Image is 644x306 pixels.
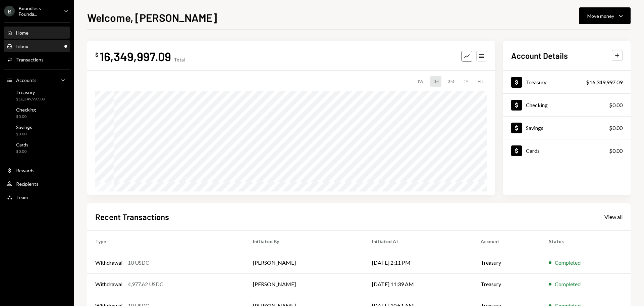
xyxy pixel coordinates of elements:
[16,168,35,173] div: Rewards
[16,114,36,120] div: $0.00
[16,194,28,200] div: Team
[461,76,471,87] div: 1Y
[16,181,39,187] div: Recipients
[16,43,28,49] div: Inbox
[128,280,163,288] div: 4,977.62 USDC
[609,124,623,132] div: $0.00
[245,230,364,252] th: Initiated By
[16,131,32,137] div: $0.00
[95,211,169,222] h2: Recent Transactions
[16,89,45,95] div: Treasury
[128,259,149,267] div: 10 USDC
[4,87,70,103] a: Treasury$16,349,997.09
[245,252,364,273] td: [PERSON_NAME]
[245,273,364,295] td: [PERSON_NAME]
[95,51,98,58] div: $
[473,230,541,252] th: Account
[503,71,631,93] a: Treasury$16,349,997.09
[16,124,32,130] div: Savings
[95,280,122,288] div: Withdrawal
[4,164,70,176] a: Rewards
[579,7,631,24] button: Move money
[4,40,70,52] a: Inbox
[364,252,473,273] td: [DATE] 2:11 PM
[445,76,457,87] div: 3M
[430,76,441,87] div: 1M
[16,142,29,147] div: Cards
[16,77,37,83] div: Accounts
[4,53,70,65] a: Transactions
[4,6,15,16] div: B
[609,147,623,155] div: $0.00
[526,102,548,108] div: Checking
[609,101,623,109] div: $0.00
[414,76,426,87] div: 1W
[4,27,70,39] a: Home
[4,178,70,190] a: Recipients
[526,79,546,85] div: Treasury
[364,273,473,295] td: [DATE] 11:39 AM
[587,12,614,19] div: Move money
[604,214,623,220] div: View all
[4,122,70,138] a: Savings$0.00
[364,230,473,252] th: Initiated At
[475,76,487,87] div: ALL
[4,74,70,86] a: Accounts
[87,230,245,252] th: Type
[16,96,45,102] div: $16,349,997.09
[174,57,185,62] div: Total
[555,280,581,288] div: Completed
[555,259,581,267] div: Completed
[511,50,568,61] h2: Account Details
[541,230,631,252] th: Status
[586,78,623,86] div: $16,349,997.09
[16,57,44,62] div: Transactions
[16,107,36,113] div: Checking
[95,259,122,267] div: Withdrawal
[4,105,70,121] a: Checking$0.00
[473,273,541,295] td: Treasury
[503,117,631,139] a: Savings$0.00
[16,30,29,36] div: Home
[19,5,58,17] div: Boundless Founda...
[4,191,70,203] a: Team
[526,147,540,154] div: Cards
[503,139,631,162] a: Cards$0.00
[100,49,171,64] div: 16,349,997.09
[473,252,541,273] td: Treasury
[87,11,217,24] h1: Welcome, [PERSON_NAME]
[604,213,623,220] a: View all
[503,94,631,116] a: Checking$0.00
[526,125,543,131] div: Savings
[16,149,29,155] div: $0.00
[4,140,70,156] a: Cards$0.00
